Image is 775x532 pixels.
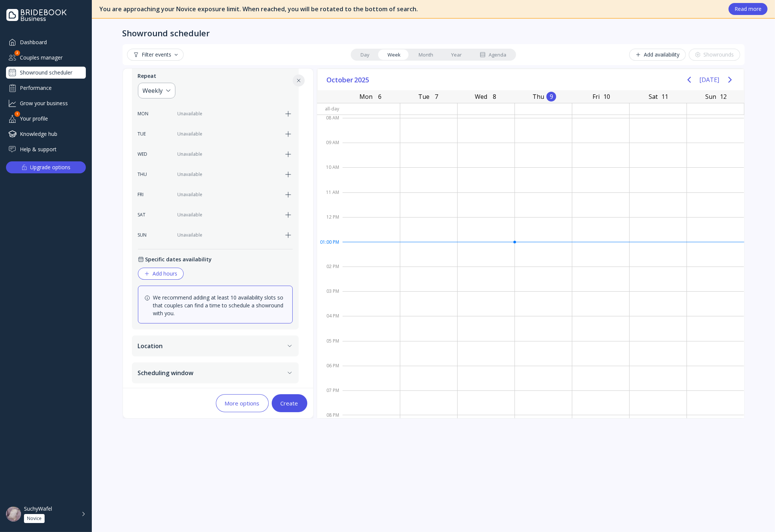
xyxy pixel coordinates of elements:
div: Unavailable [178,151,279,158]
button: More options [216,394,269,412]
button: October2025 [324,74,374,85]
div: Showrounds [695,52,734,58]
button: Previous page [682,72,697,87]
div: 08 PM [317,411,343,420]
div: SuchyWafel [24,505,52,512]
div: 03 PM [317,287,343,311]
div: 04 PM [317,311,343,336]
div: 1 [15,111,20,117]
div: Agenda [480,51,506,58]
button: Showrounds [689,49,740,61]
button: Add hours [138,268,184,280]
a: Month [410,49,442,60]
button: Create [272,394,307,412]
div: We recommend adding at least 10 availability slots so that couples can find a time to schedule a ... [153,294,286,317]
span: 2025 [355,74,371,85]
a: Showround scheduler [6,67,86,79]
div: 01 PM [317,237,343,262]
div: 8 [489,92,499,101]
button: Scheduling window [132,362,299,383]
div: TUE [138,131,149,137]
img: dpr=2,fit=cover,g=face,w=48,h=48 [6,507,21,522]
div: 2 [15,50,20,56]
a: Knowledge hub [6,128,86,140]
div: Tue [416,91,432,102]
a: Year [442,49,471,60]
button: Location [132,335,299,356]
div: 10 AM [317,163,343,188]
div: 05 PM [317,337,343,361]
button: Add availability [629,49,686,61]
a: Week [379,49,410,60]
div: Wed [473,91,489,102]
div: More options [225,400,260,406]
div: 08 AM [317,113,343,138]
div: Availability [132,40,299,329]
button: [DATE] [700,73,720,86]
div: Unavailable [178,171,279,178]
a: Grow your business [6,97,86,109]
a: Day [352,49,379,60]
div: Couples manager [6,51,86,64]
div: Showround scheduler [123,28,210,38]
div: Read more [735,6,762,12]
div: All-day [317,103,343,114]
div: Sun [703,91,718,102]
div: 09 AM [317,138,343,163]
div: Unavailable [178,110,279,117]
div: Add hours [144,271,178,277]
div: 9 [546,92,556,101]
div: Unavailable [178,212,279,218]
div: Unavailable [178,131,279,137]
a: Couples manager2 [6,51,86,64]
div: 07 PM [317,386,343,411]
a: Help & support [6,143,86,155]
button: Upgrade options [6,161,86,173]
div: Add availability [635,52,680,58]
div: Unavailable [178,191,279,198]
div: 06 PM [317,361,343,386]
a: Dashboard [6,36,86,48]
a: Your profile1 [6,112,86,125]
div: THU [138,171,149,178]
div: Upgrade options [30,162,71,173]
div: Sat [646,91,660,102]
div: Thu [530,91,546,102]
div: 6 [375,92,385,101]
div: Novice [27,516,42,522]
div: MON [138,110,149,117]
button: Read more [729,3,768,15]
div: Create [281,400,298,406]
button: Next page [723,72,738,87]
div: Mon [358,91,375,102]
div: Repeat [138,72,157,80]
div: Weekly [143,86,163,95]
div: 11 [660,92,670,101]
div: You are approaching your Novice exposure limit. When reached, you will be rotated to the bottom o... [99,5,721,13]
div: Filter events [133,52,178,58]
div: 10 [602,92,612,101]
div: WED [138,151,149,158]
div: SUN [138,232,149,238]
div: Fri [590,91,602,102]
div: SAT [138,212,149,218]
a: Performance [6,82,86,94]
div: 11 AM [317,188,343,213]
div: 02 PM [317,262,343,287]
span: October [327,74,355,85]
div: 7 [432,92,441,101]
div: Specific dates availability [138,255,293,263]
div: 12 PM [317,213,343,237]
button: Filter events [127,49,184,61]
div: 12 [718,92,728,101]
div: FRI [138,191,149,198]
div: Your profile [6,112,86,125]
div: Unavailable [178,232,279,238]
